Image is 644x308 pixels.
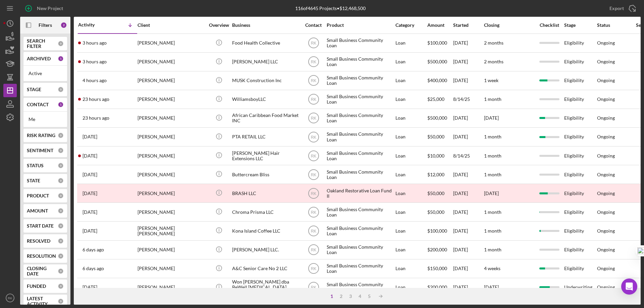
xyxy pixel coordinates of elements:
div: 5 [365,294,374,299]
b: RESOLVED [27,238,50,244]
div: Small Business Community Loan [327,109,394,127]
div: 0 [58,298,64,304]
div: Product [327,22,394,28]
time: [DATE] [484,190,499,196]
div: 0 [58,223,64,229]
div: WilliamsboyLLC [232,90,299,108]
time: 1 week [484,77,498,83]
b: START DATE [27,223,54,229]
time: 2025-08-15 18:37 [83,40,107,46]
div: Active [29,71,62,76]
text: RK [311,153,316,158]
div: [PERSON_NAME] [138,241,205,259]
text: RK [311,266,316,271]
div: Loan [395,184,427,202]
div: 2 [60,22,67,28]
div: Ongoing [597,40,615,46]
text: RK [311,172,316,177]
text: RK [311,210,316,214]
time: 2025-08-14 16:58 [83,153,97,159]
button: RK [3,291,17,305]
div: Ongoing [597,134,615,139]
div: Amount [427,22,452,28]
div: 4 [355,294,365,299]
text: RK [311,248,316,252]
div: Ongoing [597,209,615,215]
div: 0 [58,41,64,47]
div: Loan [395,260,427,278]
div: [PERSON_NAME] [138,109,205,127]
div: Ongoing [597,228,615,234]
div: Eligibility [564,260,596,278]
div: 0 [58,253,64,259]
div: Small Business Community Loan [327,147,394,165]
div: Closing [484,22,534,28]
div: Small Business Community Loan [327,241,394,259]
div: Small Business Community Loan [327,34,394,52]
text: RK [311,135,316,139]
div: 0 [58,86,64,93]
time: 2025-08-14 22:31 [83,97,109,102]
time: [DATE] [484,115,499,121]
time: 1 month [484,153,501,159]
div: Open Intercom Messenger [621,279,637,295]
div: 1 [327,294,336,299]
div: 1 [58,102,64,108]
div: [DATE] [453,128,483,146]
div: [PERSON_NAME] [138,90,205,108]
div: [PERSON_NAME] [138,34,205,52]
b: SENTIMENT [27,148,53,153]
div: $50,000 [427,203,452,221]
div: Buttercream Bliss [232,166,299,183]
div: Ongoing [597,266,615,271]
div: 2 [336,294,346,299]
div: Small Business Community Loan [327,260,394,278]
div: 0 [58,268,64,274]
div: Loan [395,72,427,89]
div: Food Health Collective [232,34,299,52]
time: 1 month [484,228,501,234]
div: $50,000 [427,128,452,146]
div: Export [609,2,624,15]
time: 2025-08-15 17:28 [83,78,107,83]
div: [PERSON_NAME] LLC. [232,241,299,259]
div: 0 [58,178,64,184]
div: 1 [58,56,64,62]
div: New Project [37,2,63,15]
div: 8/14/25 [453,90,483,108]
div: [DATE] [453,53,483,71]
div: African Caribbean Food Market INC [232,109,299,127]
text: RK [311,191,316,196]
div: Category [395,22,427,28]
b: LATEST ACTIVITY [27,296,58,307]
div: Loan [395,166,427,183]
button: Export [603,2,641,15]
div: Ongoing [597,153,615,159]
time: 1 month [484,247,501,252]
text: RK [311,285,316,290]
div: Eligibility [564,128,596,146]
text: RK [311,229,316,234]
div: [PERSON_NAME] LLC [232,53,299,71]
div: Small Business Community Loan [327,166,394,183]
time: 2 months [484,59,503,64]
div: [DATE] [453,34,483,52]
div: Loan [395,34,427,52]
b: CONTACT [27,102,49,107]
time: 1 month [484,96,501,102]
div: Started [453,22,483,28]
div: Loan [395,147,427,165]
div: 0 [58,238,64,244]
time: 1 month [484,134,501,139]
div: Eligibility [564,109,596,127]
time: 2025-08-11 03:23 [83,228,97,234]
div: A&C Senior Care No 2 LLC [232,260,299,278]
div: Loan [395,128,427,146]
b: ARCHIVED [27,56,51,61]
div: Eligibility [564,53,596,71]
div: $100,000 [427,34,452,52]
div: $12,000 [427,166,452,183]
div: [DATE] [453,72,483,89]
div: Contact [301,22,326,28]
b: RESOLUTION [27,253,56,259]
